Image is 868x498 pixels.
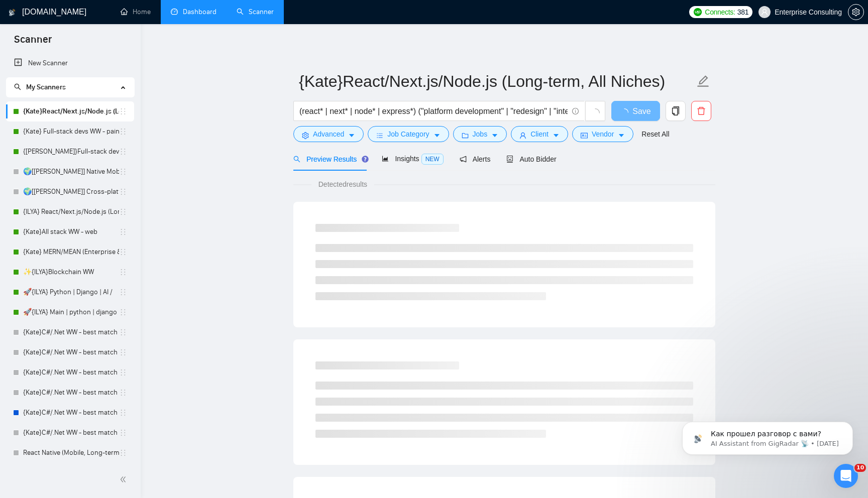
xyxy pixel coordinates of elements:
button: copy [666,101,686,121]
a: {[PERSON_NAME]}Full-stack devs WW (<1 month) - pain point [23,142,119,162]
span: search [14,83,21,90]
a: {Kate}C#/.Net WW - best match (not preferred location) [23,342,119,362]
a: {Kate} MERN/MEAN (Enterprise & SaaS) [23,242,119,262]
input: Scanner name... [299,69,695,94]
li: {Kate} MERN/MEAN (Enterprise & SaaS) [6,242,134,262]
img: logo [9,5,16,21]
span: copy [666,106,685,115]
button: barsJob Categorycaret-down [368,126,449,142]
span: holder [119,328,127,336]
span: holder [119,208,127,216]
span: Client [530,129,549,140]
li: {Kate}C#/.Net WW - best match (not preferred location) [6,342,134,362]
input: Search Freelance Jobs... [299,105,568,117]
span: double-left [120,474,130,484]
li: {Kate}C#/.Net WW - best match (<1 month, not preferred location) [6,383,134,403]
span: holder [119,248,127,256]
span: caret-down [491,132,498,139]
button: idcardVendorcaret-down [572,126,633,142]
li: {Kate}C#/.Net WW - best match (<1 month) [6,362,134,383]
span: info-circle [572,108,579,114]
li: {Kate}Full-stack devs WW (<1 month) - pain point [6,142,134,162]
span: caret-down [553,132,560,139]
span: 10 [854,464,866,472]
span: holder [119,429,127,437]
span: user [761,9,768,16]
span: Jobs [473,129,488,140]
li: {Kate}C#/.Net WW - best match [6,322,134,342]
a: 🌍[[PERSON_NAME]] Cross-platform Mobile WW [23,182,119,202]
a: New Scanner [14,53,126,73]
span: loading [591,108,600,117]
span: caret-down [433,132,441,139]
button: settingAdvancedcaret-down [293,126,364,142]
li: {Kate}C#/.Net WW - best match (0 spent) [6,403,134,423]
a: {Kate}React/Next.js/Node.js (Long-term, All Niches) [23,101,119,121]
li: {Kate} Full-stack devs WW - pain point [6,121,134,142]
li: {Kate}All stack WW - web [6,222,134,242]
li: React Native (Mobile, Long-term) [6,443,134,463]
li: 🌍[Kate] Native Mobile WW [6,162,134,182]
span: NEW [421,154,444,165]
a: 🚀{ILYA} Main | python | django | AI (+less than 30 h) [23,302,119,322]
span: holder [119,288,127,296]
li: 🚀{ILYA} Main | python | django | AI (+less than 30 h) [6,302,134,322]
span: delete [692,106,711,115]
a: {Kate} Full-stack devs WW - pain point [23,121,119,142]
span: holder [119,389,127,397]
a: searchScanner [237,8,274,16]
span: My Scanners [14,83,66,91]
iframe: Intercom live chat [834,464,858,488]
a: 🚀{ILYA} Python | Django | AI / [23,282,119,302]
span: caret-down [618,132,625,139]
div: Tooltip anchor [361,155,370,164]
li: 🌍[Kate] Cross-platform Mobile WW [6,182,134,202]
a: {Kate}All stack WW - web [23,222,119,242]
a: {Kate}C#/.Net WW - best match [23,322,119,342]
a: dashboardDashboard [171,8,216,16]
span: holder [119,148,127,156]
span: My Scanners [26,83,66,91]
span: user [519,132,526,139]
a: 🌍[[PERSON_NAME]] Native Mobile WW [23,162,119,182]
span: folder [462,132,469,139]
span: holder [119,107,127,115]
a: setting [848,8,864,16]
span: Advanced [313,129,344,140]
button: folderJobscaret-down [453,126,507,142]
span: holder [119,268,127,276]
span: idcard [581,132,588,139]
li: {Kate}React/Next.js/Node.js (Long-term, All Niches) [6,101,134,121]
span: setting [848,8,863,16]
span: holder [119,348,127,356]
a: Reset All [641,129,669,140]
span: bars [376,132,383,139]
span: area-chart [382,155,389,162]
span: holder [119,188,127,196]
button: Save [611,101,660,121]
a: {Kate}C#/.Net WW - best match (<1 month, not preferred location) [23,383,119,403]
button: delete [691,101,711,121]
span: robot [506,156,513,163]
span: search [293,156,300,163]
span: Scanner [6,32,60,53]
button: setting [848,4,864,20]
span: holder [119,128,127,136]
span: holder [119,228,127,236]
span: holder [119,308,127,316]
span: setting [302,132,309,139]
a: {Kate}C#/.Net WW - best match (0 spent, not preferred location) [23,423,119,443]
li: {ILYA} React/Next.js/Node.js (Long-term, All Niches) [6,202,134,222]
span: Preview Results [293,155,366,163]
span: notification [460,156,467,163]
a: {Kate}C#/.Net WW - best match (0 spent) [23,403,119,423]
a: homeHome [121,8,151,16]
span: Vendor [592,129,614,140]
span: Detected results [311,179,374,190]
a: React Native (Mobile, Long-term) [23,443,119,463]
span: edit [697,75,710,88]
